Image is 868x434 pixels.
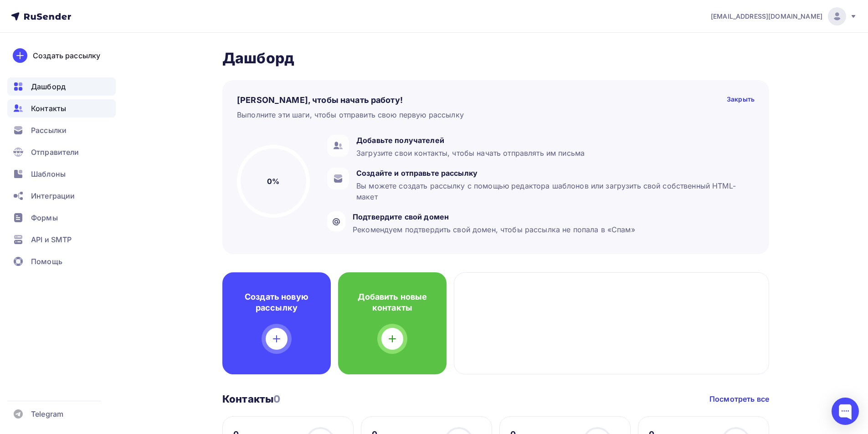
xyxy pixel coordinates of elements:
[31,147,79,158] span: Отправители
[31,234,72,245] span: API и SMTP
[7,143,116,161] a: Отправители
[31,125,67,136] span: Рассылки
[237,291,316,313] h4: Создать новую рассылку
[33,50,100,61] div: Создать рассылку
[711,12,822,21] span: [EMAIL_ADDRESS][DOMAIN_NAME]
[727,95,755,106] div: Закрыть
[273,393,280,405] span: 0
[353,211,635,222] div: Подтвердите свой домен
[31,408,63,419] span: Telegram
[709,393,769,404] a: Посмотреть все
[222,393,280,405] h3: Контакты
[7,209,116,227] a: Формы
[353,291,432,313] h4: Добавить новые контакты
[7,77,116,96] a: Дашборд
[711,7,857,26] a: [EMAIL_ADDRESS][DOMAIN_NAME]
[31,103,66,114] span: Контакты
[31,190,75,201] span: Интеграции
[356,135,585,146] div: Добавьте получателей
[31,168,66,179] span: Шаблоны
[237,109,464,120] div: Выполните эти шаги, чтобы отправить свою первую рассылку
[356,148,585,158] div: Загрузите свои контакты, чтобы начать отправлять им письма
[31,212,58,223] span: Формы
[237,95,403,106] h4: [PERSON_NAME], чтобы начать работу!
[356,168,750,179] div: Создайте и отправьте рассылку
[31,81,66,92] span: Дашборд
[353,224,635,235] div: Рекомендуем подтвердить свой домен, чтобы рассылка не попала в «Спам»
[7,121,116,139] a: Рассылки
[267,176,279,187] h5: 0%
[7,99,116,117] a: Контакты
[7,165,116,183] a: Шаблоны
[356,180,750,202] div: Вы можете создать рассылку с помощью редактора шаблонов или загрузить свой собственный HTML-макет
[222,49,769,67] h2: Дашборд
[31,256,62,267] span: Помощь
